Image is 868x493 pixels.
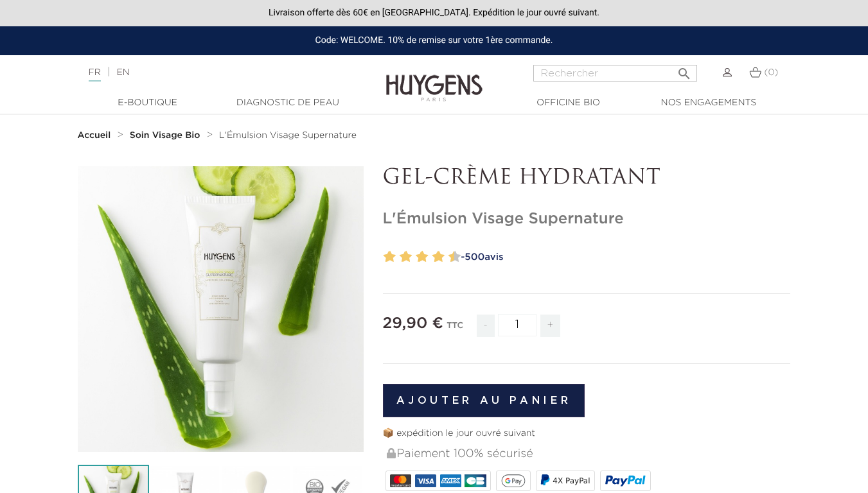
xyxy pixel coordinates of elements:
[387,448,396,458] img: Paiement 100% sécurisé
[386,248,396,266] label: 2
[419,248,429,266] label: 6
[383,384,585,417] button: Ajouter au panier
[82,65,352,80] div: |
[465,252,484,262] span: 500
[385,440,791,468] div: Paiement 100% sécurisé
[440,474,461,487] img: AMEX
[415,474,436,487] img: VISA
[219,130,357,141] a: L'Émulsion Visage Supernature
[501,474,526,487] img: google_pay
[383,210,791,229] h1: L'Émulsion Visage Supernature
[383,427,791,440] p: 📦 expédition le jour ouvré suivant
[447,312,463,347] div: TTC
[402,248,412,266] label: 4
[383,316,443,331] span: 29,90 €
[84,96,212,110] a: E-Boutique
[116,68,129,77] a: EN
[465,474,486,487] img: CB_NATIONALE
[383,166,791,191] p: GEL-CRÈME HYDRATANT
[224,96,352,110] a: Diagnostic de peau
[644,96,773,110] a: Nos engagements
[381,248,385,266] label: 1
[386,54,483,103] img: Huygens
[130,131,200,140] strong: Soin Visage Bio
[673,61,696,78] button: 
[130,130,204,141] a: Soin Visage Bio
[446,248,450,266] label: 9
[553,476,590,485] span: 4X PayPal
[413,248,418,266] label: 5
[477,315,495,337] span: -
[533,65,697,82] input: Rechercher
[540,315,561,337] span: +
[397,248,402,266] label: 3
[435,248,445,266] label: 8
[78,130,114,141] a: Accueil
[429,248,434,266] label: 7
[498,314,536,336] input: Quantité
[89,68,101,82] a: FR
[764,68,778,77] span: (0)
[451,248,461,266] label: 10
[219,131,357,140] span: L'Émulsion Visage Supernature
[78,131,111,140] strong: Accueil
[677,62,692,78] i: 
[457,248,791,267] a: -500avis
[504,96,633,110] a: Officine Bio
[390,474,411,487] img: MASTERCARD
